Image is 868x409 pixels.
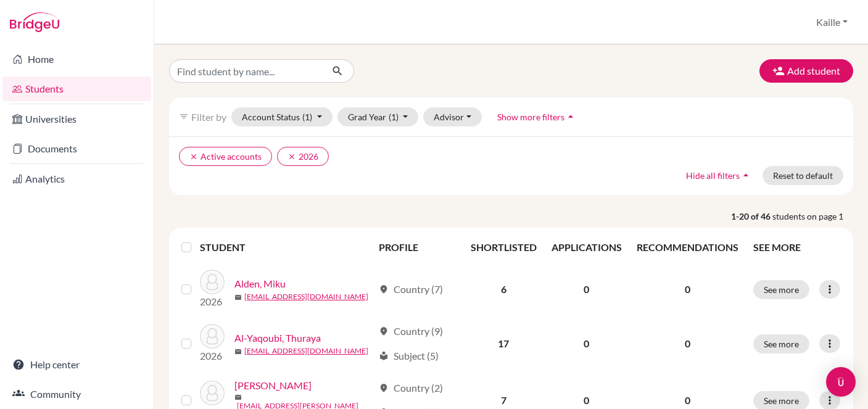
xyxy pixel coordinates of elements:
[234,331,321,345] a: Al-Yaqoubi, Thuraya
[200,349,225,363] p: 2026
[2,167,151,191] a: Analytics
[637,282,738,297] p: 0
[2,136,151,161] a: Documents
[463,262,544,316] td: 6
[379,349,439,363] div: Subject (5)
[200,294,225,309] p: 2026
[544,262,629,316] td: 0
[544,233,629,262] th: APPLICATIONS
[686,170,740,181] span: Hide all filters
[753,334,809,353] button: See more
[200,324,225,349] img: Al-Yaqoubi, Thuraya
[629,233,746,262] th: RECOMMENDATIONS
[731,210,772,223] strong: 1-20 of 46
[379,284,389,294] span: location_on
[379,351,389,361] span: local_library
[169,59,322,83] input: Find student by name...
[2,47,151,72] a: Home
[179,147,272,166] button: clearActive accounts
[179,112,189,122] i: filter_list
[740,169,752,181] i: arrow_drop_up
[759,59,853,83] button: Add student
[746,233,848,262] th: SEE MORE
[637,336,738,351] p: 0
[234,378,312,393] a: [PERSON_NAME]
[463,233,544,262] th: SHORTLISTED
[234,348,242,355] span: mail
[379,326,389,336] span: location_on
[763,166,843,185] button: Reset to default
[244,291,368,302] a: [EMAIL_ADDRESS][DOMAIN_NAME]
[826,367,856,397] div: Open Intercom Messenger
[244,345,368,357] a: [EMAIL_ADDRESS][DOMAIN_NAME]
[302,112,312,122] span: (1)
[379,381,443,395] div: Country (2)
[2,107,151,131] a: Universities
[497,112,564,122] span: Show more filters
[379,383,389,393] span: location_on
[423,107,482,126] button: Advisor
[200,233,371,262] th: STUDENT
[637,393,738,408] p: 0
[287,152,296,161] i: clear
[337,107,419,126] button: Grad Year(1)
[389,112,399,122] span: (1)
[772,210,853,223] span: students on page 1
[200,270,225,294] img: Alden, Miku
[2,76,151,101] a: Students
[2,352,151,377] a: Help center
[544,316,629,371] td: 0
[234,394,242,401] span: mail
[200,381,225,405] img: Asebedo, Amira
[234,276,286,291] a: Alden, Miku
[10,12,59,32] img: Bridge-U
[379,324,443,339] div: Country (9)
[189,152,198,161] i: clear
[753,280,809,299] button: See more
[234,294,242,301] span: mail
[277,147,329,166] button: clear2026
[564,110,577,123] i: arrow_drop_up
[811,10,853,34] button: Kaille
[463,316,544,371] td: 17
[2,382,151,407] a: Community
[231,107,333,126] button: Account Status(1)
[191,111,226,123] span: Filter by
[371,233,463,262] th: PROFILE
[676,166,763,185] button: Hide all filtersarrow_drop_up
[379,282,443,297] div: Country (7)
[487,107,587,126] button: Show more filtersarrow_drop_up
